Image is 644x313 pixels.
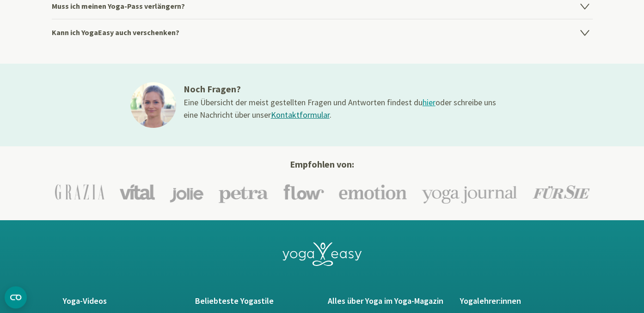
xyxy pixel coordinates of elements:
[184,82,498,96] h3: Noch Fragen?
[184,96,498,121] div: Eine Übersicht der meist gestellten Fragen und Antworten findest du oder schreibe uns eine Nachri...
[328,296,449,306] a: Alles über Yoga im Yoga-Magazin
[119,184,155,200] img: Vital Logo
[130,82,176,128] img: ines@1x.jpg
[422,181,518,204] img: Yoga-Journal Logo
[423,97,435,108] a: hier
[5,286,27,308] button: CMP-Widget öffnen
[460,296,582,306] a: Yogalehrer:innen
[170,181,203,202] img: Jolie Logo
[52,19,593,45] h4: Kann ich YogaEasy auch verschenken?
[218,181,269,203] img: Petra Logo
[283,184,324,200] img: Flow Logo
[55,184,104,200] img: Grazia Logo
[271,109,330,120] a: Kontaktformular
[533,185,589,199] img: Für Sie Logo
[195,296,317,306] a: Beliebteste Yogastile
[63,296,184,306] a: Yoga-Videos
[339,184,407,200] img: Emotion Logo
